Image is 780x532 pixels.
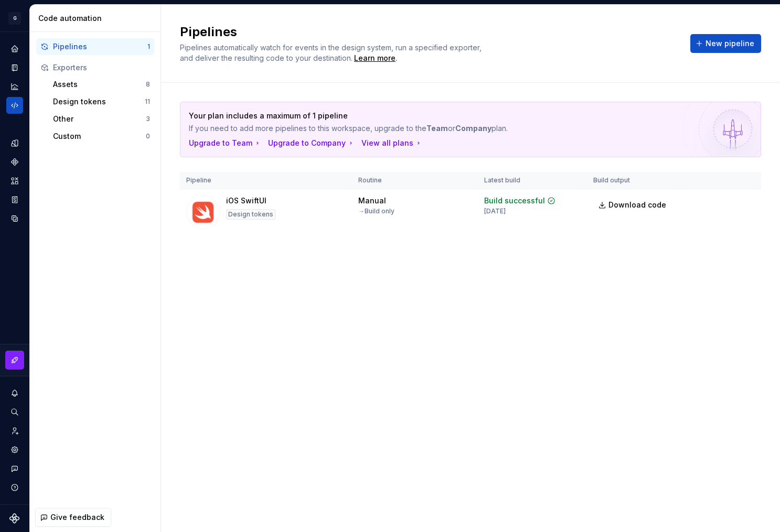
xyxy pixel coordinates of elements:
p: Your plan includes a maximum of 1 pipeline [189,111,679,121]
a: Components [6,154,23,170]
div: Design tokens [53,96,145,107]
div: G [8,12,21,25]
div: 0 [146,132,150,140]
span: Give feedback [50,512,104,523]
div: [DATE] [484,207,506,215]
div: Manual [358,196,386,206]
span: Pipelines automatically watch for events in the design system, run a specified exporter, and deli... [180,43,484,62]
button: New pipeline [690,34,761,53]
a: Settings [6,441,23,458]
button: Give feedback [35,508,111,527]
div: Other [53,114,146,124]
button: Assets8 [49,76,154,93]
div: Assets [53,79,146,90]
p: If you need to add more pipelines to this workspace, upgrade to the or plan. [189,123,679,134]
a: Download code [593,196,673,214]
div: Code automation [38,13,156,24]
button: Custom0 [49,128,154,145]
a: Documentation [6,59,23,76]
a: Analytics [6,78,23,95]
strong: Company [455,124,491,133]
div: 8 [146,80,150,89]
div: iOS SwiftUI [226,196,266,206]
button: Search ⌘K [6,404,23,420]
button: Other3 [49,111,154,127]
div: Design tokens [226,209,275,220]
button: Design tokens11 [49,93,154,110]
span: . [352,55,397,62]
div: → Build only [358,207,394,215]
h2: Pipelines [180,24,678,40]
span: Download code [608,200,666,210]
a: Design tokens [6,135,23,151]
button: Upgrade to Team [189,138,262,148]
button: Notifications [6,385,23,401]
button: Upgrade to Company [268,138,355,148]
a: Data sources [6,210,23,227]
button: View all plans [361,138,423,148]
a: Assets [6,172,23,189]
a: Code automation [6,97,23,114]
div: 11 [145,97,150,106]
button: Pipelines1 [36,38,154,55]
strong: Team [426,124,448,133]
th: Latest build [478,172,587,189]
button: Contact support [6,460,23,477]
a: Invite team [6,422,23,439]
a: Learn more [354,53,396,63]
div: Exporters [53,62,150,73]
th: Build output [587,172,679,189]
th: Pipeline [180,172,352,189]
button: G [2,7,27,29]
svg: Supernova Logo [9,513,20,524]
span: New pipeline [706,38,754,49]
div: Build successful [484,196,545,206]
div: 3 [146,115,150,123]
div: 1 [147,42,150,51]
a: Home [6,40,23,57]
th: Routine [352,172,478,189]
div: Pipelines [53,41,147,52]
a: Storybook stories [6,191,23,208]
div: Custom [53,131,146,142]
